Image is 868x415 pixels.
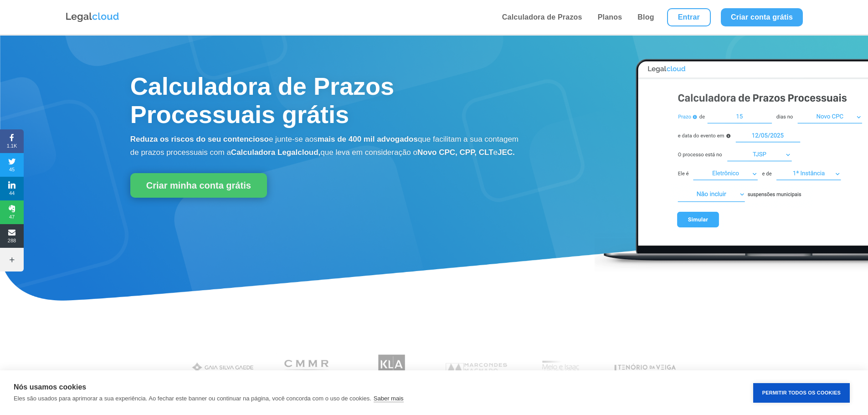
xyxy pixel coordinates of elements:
img: Calculadora de Prazos Processuais Legalcloud [595,49,868,273]
b: mais de 400 mil advogados [318,135,418,143]
img: Koury Lopes Advogados [357,350,426,389]
b: Calculadora Legalcloud, [231,148,321,157]
img: Tenório da Veiga Advogados [610,350,680,389]
img: Costa Martins Meira Rinaldi Advogados [272,350,342,389]
b: Novo CPC, CPP, CLT [417,148,493,157]
b: Reduza os riscos do seu contencioso [130,135,269,143]
img: Marcondes Machado Advogados utilizam a Legalcloud [442,350,511,389]
p: e junte-se aos que facilitam a sua contagem de prazos processuais com a que leva em consideração o e [130,133,521,159]
img: Logo da Legalcloud [65,11,120,23]
img: Profissionais do escritório Melo e Isaac Advogados utilizam a Legalcloud [526,350,596,389]
button: Permitir Todos os Cookies [753,383,850,403]
a: Criar minha conta grátis [130,173,267,198]
a: Saber mais [374,395,404,402]
img: Gaia Silva Gaede Advogados Associados [188,350,258,389]
a: Entrar [667,8,711,26]
a: Criar conta grátis [721,8,803,26]
strong: Nós usamos cookies [14,383,86,391]
span: Calculadora de Prazos Processuais grátis [130,72,394,128]
p: Eles são usados para aprimorar a sua experiência. Ao fechar este banner ou continuar na página, v... [14,395,371,402]
b: JEC. [498,148,515,157]
a: Calculadora de Prazos Processuais Legalcloud [595,266,868,274]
